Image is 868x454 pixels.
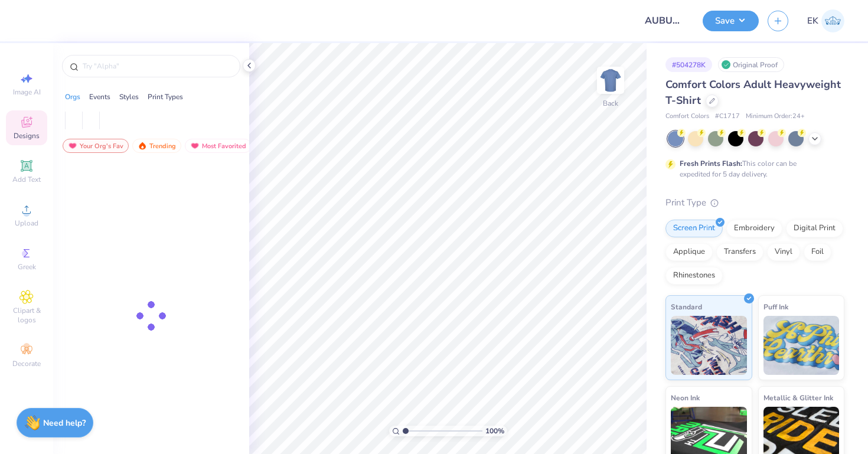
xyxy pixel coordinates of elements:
span: # C1717 [715,112,740,122]
div: Events [89,92,110,102]
img: trending.gif [138,142,147,150]
img: Emily Klevan [821,9,844,32]
div: Original Proof [718,57,784,72]
strong: Need help? [43,417,86,429]
span: Image AI [13,87,41,97]
strong: Fresh Prints Flash: [680,159,742,168]
img: Puff Ink [763,316,840,375]
div: Applique [665,243,713,261]
input: Untitled Design [636,9,694,32]
span: Metallic & Glitter Ink [763,391,833,404]
span: Minimum Order: 24 + [746,112,805,122]
input: Try "Alpha" [81,60,233,72]
div: Screen Print [665,220,723,237]
span: EK [807,14,818,28]
div: Embroidery [726,220,782,237]
div: Digital Print [786,220,843,237]
img: most_fav.gif [68,142,77,150]
span: Comfort Colors Adult Heavyweight T-Shirt [665,77,841,107]
div: Foil [804,243,831,261]
div: Transfers [716,243,763,261]
div: Most Favorited [185,139,252,153]
span: Puff Ink [763,301,788,313]
div: Back [603,98,618,109]
span: Comfort Colors [665,112,709,122]
span: Greek [18,262,36,272]
div: Print Type [665,196,844,210]
img: Standard [671,316,747,375]
img: most_fav.gif [190,142,200,150]
div: Styles [119,92,139,102]
div: Rhinestones [665,267,723,285]
div: Your Org's Fav [63,139,129,153]
div: Trending [132,139,181,153]
span: Standard [671,301,702,313]
span: Add Text [12,175,41,184]
span: Designs [14,131,40,141]
div: Orgs [65,92,80,102]
div: This color can be expedited for 5 day delivery. [680,158,825,179]
span: Decorate [12,359,41,368]
span: Upload [15,218,38,228]
img: Back [599,68,622,92]
div: Print Types [148,92,183,102]
span: Neon Ink [671,391,700,404]
div: Vinyl [767,243,800,261]
span: Clipart & logos [6,306,47,325]
span: 100 % [485,426,504,436]
div: # 504278K [665,57,712,72]
button: Save [703,11,759,31]
a: EK [807,9,844,32]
